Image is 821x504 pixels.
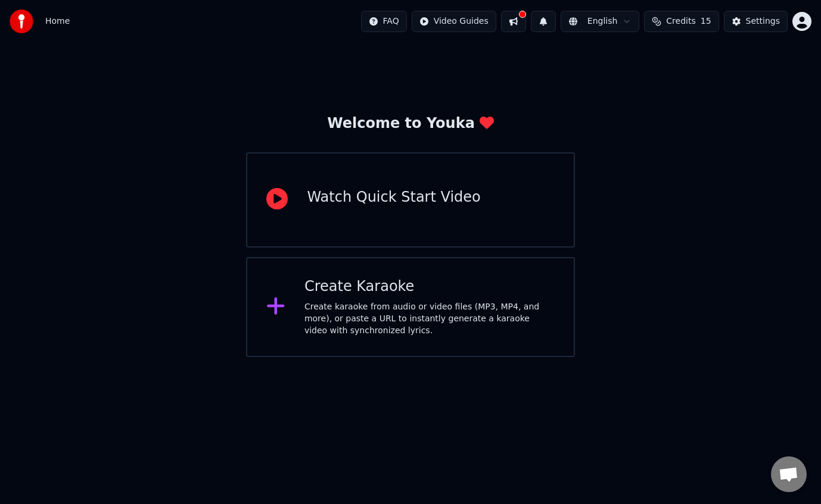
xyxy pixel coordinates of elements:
button: Video Guides [412,11,496,32]
nav: breadcrumb [45,15,70,27]
button: Settings [724,11,788,32]
div: Watch Quick Start Video [307,188,480,207]
div: Open chat [771,456,807,492]
div: Create karaoke from audio or video files (MP3, MP4, and more), or paste a URL to instantly genera... [304,301,555,337]
div: Create Karaoke [304,277,555,296]
button: Credits15 [644,11,719,32]
span: Credits [666,15,695,27]
img: youka [10,10,33,33]
span: Home [45,15,70,27]
button: FAQ [361,11,407,32]
div: Welcome to Youka [327,114,494,133]
div: Settings [746,15,780,27]
span: 15 [701,15,711,27]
